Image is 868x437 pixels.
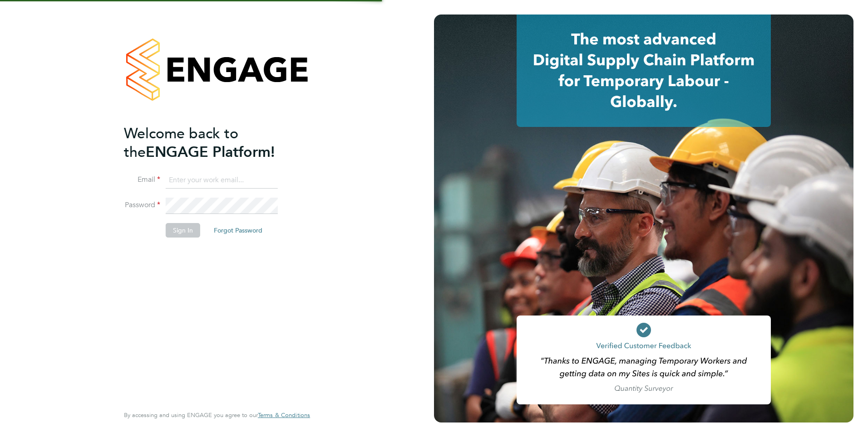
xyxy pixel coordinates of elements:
span: Welcome back to the [124,125,238,161]
h2: ENGAGE Platform! [124,124,301,161]
a: Terms & Conditions [258,412,310,419]
label: Email [124,175,160,185]
span: By accessing and using ENGAGE you agree to our [124,411,310,419]
input: Enter your work email... [166,172,278,189]
button: Sign In [166,223,200,238]
button: Forgot Password [207,223,270,238]
label: Password [124,200,160,210]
